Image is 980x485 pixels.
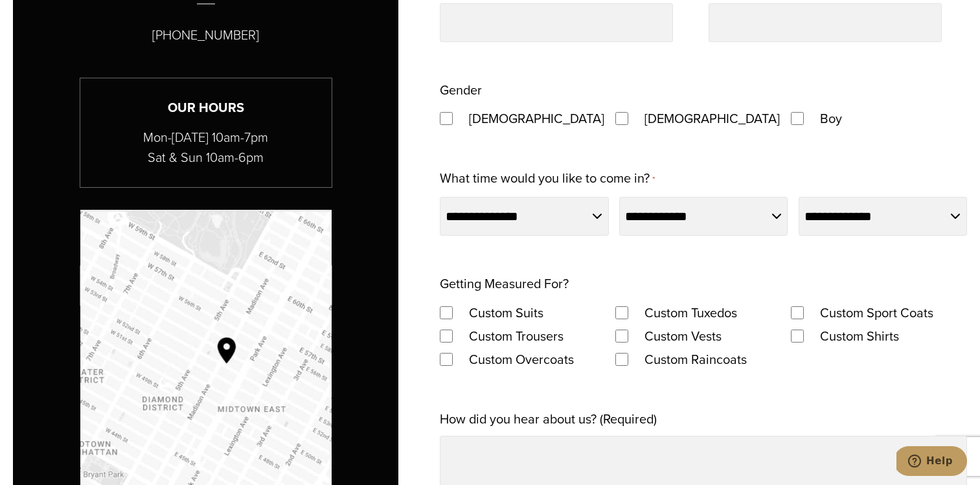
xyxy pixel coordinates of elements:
[807,324,912,348] label: Custom Shirts
[440,166,654,192] label: What time would you like to come in?
[632,324,735,348] label: Custom Vests
[80,98,332,118] h3: Our Hours
[807,301,946,324] label: Custom Sport Coats
[632,348,760,371] label: Custom Raincoats
[80,128,332,168] p: Mon-[DATE] 10am-7pm Sat & Sun 10am-6pm
[440,407,657,431] label: How did you hear about us? (Required)
[632,107,786,130] label: [DEMOGRAPHIC_DATA]
[152,25,259,45] p: [PHONE_NUMBER]
[456,324,576,348] label: Custom Trousers
[456,301,556,324] label: Custom Suits
[440,78,482,102] legend: Gender
[440,272,569,295] legend: Getting Measured For?
[632,301,750,324] label: Custom Tuxedos
[456,348,587,371] label: Custom Overcoats
[456,107,611,130] label: [DEMOGRAPHIC_DATA]
[896,446,967,479] iframe: Opens a widget where you can chat to one of our agents
[807,107,855,130] label: Boy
